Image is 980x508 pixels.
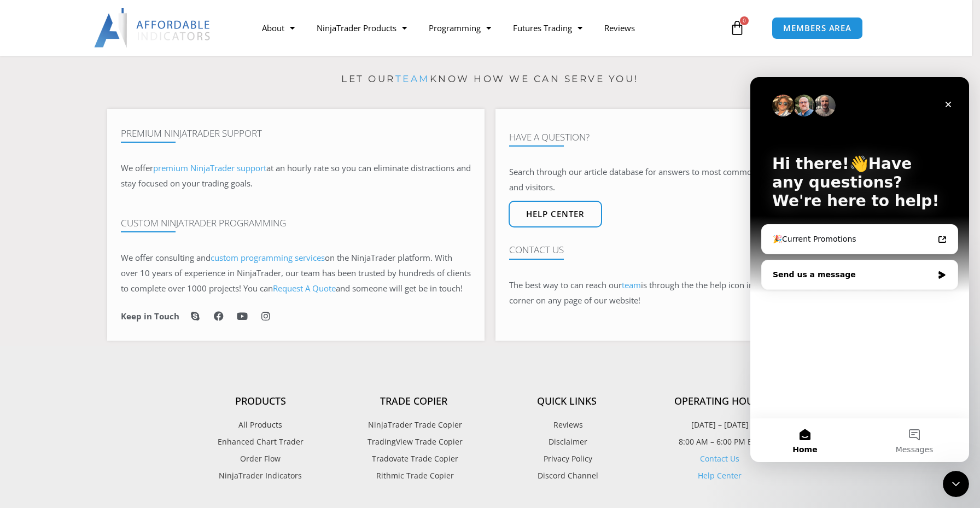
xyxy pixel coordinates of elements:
[713,12,761,44] a: 0
[121,162,471,189] span: at an hourly rate so you can eliminate distractions and stay focused on your trading goals.
[593,15,646,40] a: Reviews
[490,452,643,466] a: Privacy Policy
[218,435,304,449] span: Enhanced Chart Trader
[337,469,490,483] a: Rithmic Trade Copier
[643,418,796,432] p: [DATE] – [DATE]
[251,15,306,40] a: About
[337,452,490,466] a: Tradovate Trade Copier
[418,15,502,40] a: Programming
[395,73,430,84] a: team
[251,15,727,40] nav: Menu
[546,435,587,449] span: Disclaimer
[750,77,969,462] iframe: Intercom live chat
[509,244,859,255] h4: Contact Us
[94,8,212,48] img: LogoAI | Affordable Indicators – NinjaTrader
[526,210,585,218] span: Help center
[184,435,337,449] a: Enhanced Chart Trader
[184,452,337,466] a: Order Flow
[184,395,337,407] h4: Products
[509,278,859,308] p: The best way to can reach our is through the the help icon in the lower right-hand corner on any ...
[240,452,281,466] span: Order Flow
[369,452,458,466] span: Tradovate Trade Copier
[490,418,643,432] a: Reviews
[509,132,859,143] h4: Have A Question?
[273,283,336,294] a: Request A Quote
[541,452,592,466] span: Privacy Policy
[211,252,325,263] a: custom programming services
[365,435,463,449] span: TradingView Trade Copier
[783,24,851,32] span: MEMBERS AREA
[107,71,873,88] p: Let our know how we can serve you!
[700,453,739,464] a: Contact Us
[740,16,749,25] span: 0
[772,17,863,39] a: MEMBERS AREA
[535,469,598,483] span: Discord Channel
[219,469,302,483] span: NinjaTrader Indicators
[337,435,490,449] a: TradingView Trade Copier
[121,128,471,139] h4: Premium NinjaTrader Support
[365,418,462,432] span: NinjaTrader Trade Copier
[551,418,583,432] span: Reviews
[121,162,153,173] span: We offer
[509,201,602,227] a: Help center
[643,395,796,407] h4: Operating Hours
[490,469,643,483] a: Discord Channel
[622,279,641,290] a: team
[337,418,490,432] a: NinjaTrader Trade Copier
[490,435,643,449] a: Disclaimer
[184,469,337,483] a: NinjaTrader Indicators
[698,470,742,481] a: Help Center
[374,469,454,483] span: Rithmic Trade Copier
[337,395,490,407] h4: Trade Copier
[121,252,471,294] span: on the NinjaTrader platform. With over 10 years of experience in NinjaTrader, our team has been t...
[121,218,471,229] h4: Custom NinjaTrader Programming
[306,15,418,40] a: NinjaTrader Products
[509,165,859,195] p: Search through our article database for answers to most common questions from customers and visit...
[121,252,325,263] span: We offer consulting and
[238,418,282,432] span: All Products
[490,395,643,407] h4: Quick Links
[643,435,796,449] p: 8:00 AM – 6:00 PM EST
[943,471,969,497] iframe: Intercom live chat
[184,418,337,432] a: All Products
[121,311,179,322] h6: Keep in Touch
[153,162,266,173] a: premium NinjaTrader support
[502,15,593,40] a: Futures Trading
